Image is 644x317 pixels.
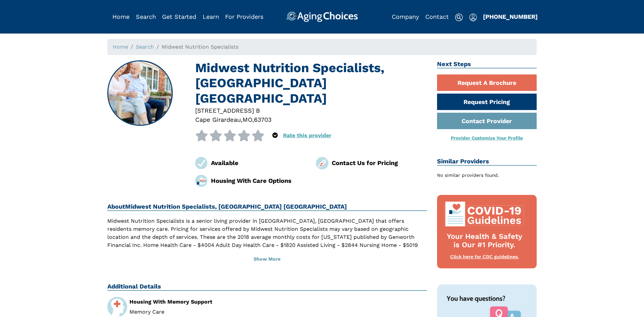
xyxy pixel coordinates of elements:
[107,39,537,55] nav: breadcrumb
[272,130,278,141] div: Popover trigger
[437,158,537,166] h2: Similar Providers
[437,172,537,179] div: No similar providers found.
[107,283,427,291] h2: Additional Details
[437,60,537,68] h2: Next Steps
[129,299,262,305] div: Housing With Memory Support
[225,13,263,20] a: For Providers
[483,13,538,20] a: [PHONE_NUMBER]
[254,115,272,124] div: 63703
[332,158,427,167] div: Contact Us for Pricing
[283,132,331,139] a: Rate this provider
[444,232,526,249] div: Your Health & Safety is Our #1 Priority.
[243,116,252,123] span: MO
[136,44,154,50] a: Search
[113,44,128,50] a: Home
[195,116,241,123] span: Cape Girardeau
[136,11,156,22] div: Popover trigger
[129,309,262,315] li: Memory Care
[437,74,537,91] a: Request A Brochure
[437,113,537,129] a: Contact Provider
[437,94,537,110] a: Request Pricing
[107,252,427,267] button: Show More
[241,116,243,123] span: ,
[195,60,427,106] h1: Midwest Nutrition Specialists, [GEOGRAPHIC_DATA] [GEOGRAPHIC_DATA]
[444,202,526,226] img: covid-top-default.svg
[107,203,427,211] h2: About Midwest Nutrition Specialists, [GEOGRAPHIC_DATA] [GEOGRAPHIC_DATA]
[286,11,358,22] img: AgingChoices
[162,13,196,20] a: Get Started
[392,13,419,20] a: Company
[112,13,129,20] a: Home
[425,13,449,20] a: Contact
[136,13,156,20] a: Search
[451,135,523,141] a: Provider Customize Your Profile
[211,158,306,167] div: Available
[455,13,463,21] img: search-icon.svg
[252,116,254,123] span: ,
[211,176,306,185] div: Housing With Care Options
[203,13,219,20] a: Learn
[469,11,477,22] div: Popover trigger
[108,61,172,125] img: Midwest Nutrition Specialists, Cape Girardeau MO
[469,13,477,21] img: user-icon.svg
[107,217,427,257] p: Midwest Nutrition Specialists is a senior living provider in [GEOGRAPHIC_DATA], [GEOGRAPHIC_DATA]...
[162,44,238,50] span: Midwest Nutrition Specialists
[444,254,526,260] div: Click here for CDC guidelines.
[195,106,427,115] div: [STREET_ADDRESS] B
